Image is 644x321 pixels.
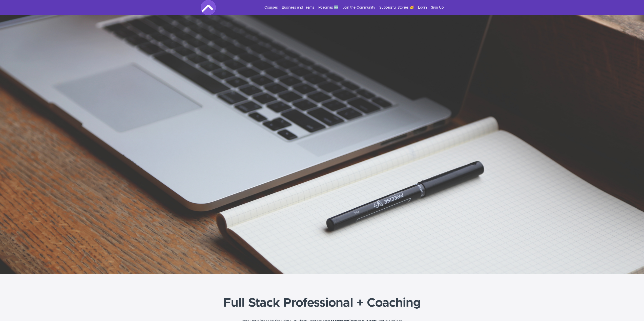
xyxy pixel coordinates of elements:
[282,5,314,10] a: Business and Teams
[342,5,375,10] a: Join the Community
[431,5,444,10] a: Sign Up
[379,5,414,10] a: Successful Stories 🥳
[5,294,639,312] h1: Full Stack Professional + Coaching
[318,5,338,10] a: Roadmap 🆕
[264,5,278,10] a: Courses
[418,5,427,10] a: Login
